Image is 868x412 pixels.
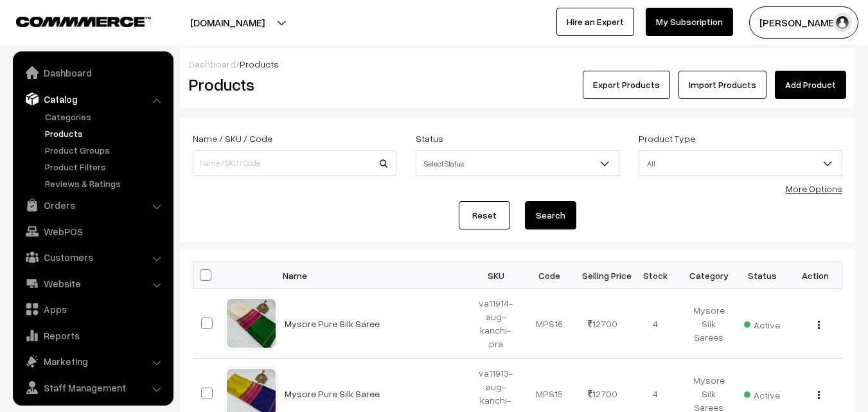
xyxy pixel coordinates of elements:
a: Product Groups [42,143,169,157]
button: [PERSON_NAME] [749,6,858,39]
a: More Options [786,183,842,194]
td: va11914-aug-kanchi-pra [470,289,523,359]
th: Status [736,262,789,289]
a: Marketing [16,350,169,373]
td: MPS16 [522,289,576,359]
th: Code [522,262,576,289]
a: COMMMERCE [16,13,128,28]
label: Status [416,132,443,145]
a: Website [16,272,169,295]
a: Orders [16,193,169,217]
a: Mysore Pure Silk Saree [285,388,380,399]
label: Name / SKU / Code [193,132,272,145]
a: Reset [459,201,510,229]
th: Name [277,262,470,289]
div: / [189,57,846,71]
span: All [639,152,842,175]
a: WebPOS [16,220,169,243]
a: Reports [16,324,169,347]
span: Products [240,58,279,69]
button: Export Products [583,71,670,99]
th: Stock [629,262,682,289]
span: All [639,150,842,176]
a: Staff Management [16,376,169,399]
a: Apps [16,298,169,321]
label: Product Type [639,132,695,145]
a: Mysore Pure Silk Saree [285,318,380,329]
th: Action [789,262,842,289]
td: 4 [629,289,682,359]
h2: Products [189,75,395,94]
a: Add Product [775,71,846,99]
span: Select Status [416,152,619,175]
th: SKU [470,262,523,289]
span: Active [744,315,780,332]
a: Import Products [678,71,766,99]
img: Menu [818,321,820,329]
a: My Subscription [646,8,733,36]
a: Product Filters [42,160,169,174]
a: Hire an Expert [556,8,634,36]
td: 12700 [576,289,629,359]
button: Search [525,201,576,229]
a: Products [42,127,169,140]
button: [DOMAIN_NAME] [145,6,310,39]
img: Menu [818,391,820,399]
a: Categories [42,110,169,123]
a: Customers [16,246,169,269]
a: Dashboard [16,61,169,84]
input: Name / SKU / Code [193,150,396,176]
a: Dashboard [189,58,236,69]
td: Mysore Silk Sarees [682,289,736,359]
a: Reviews & Ratings [42,177,169,190]
img: COMMMERCE [16,17,151,26]
span: Select Status [416,150,619,176]
img: user [833,13,852,32]
span: Active [744,385,780,402]
a: Catalog [16,87,169,111]
th: Selling Price [576,262,629,289]
th: Category [682,262,736,289]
